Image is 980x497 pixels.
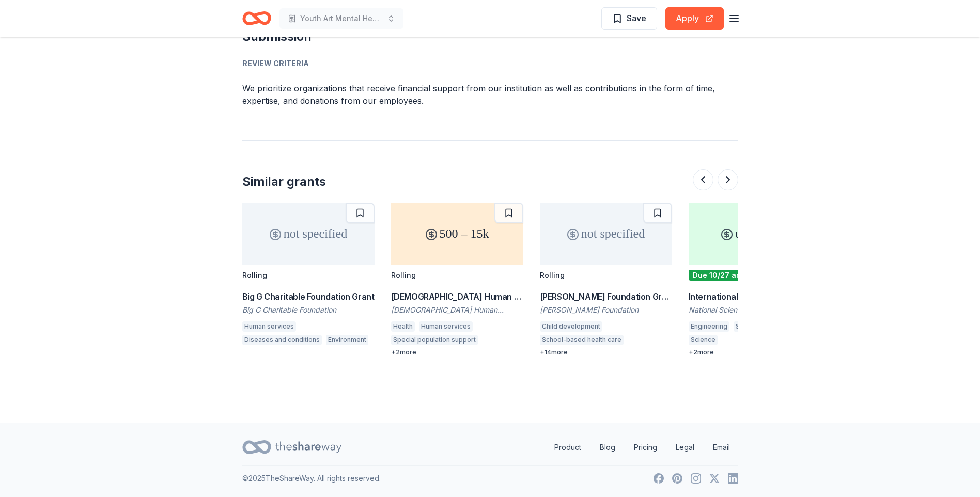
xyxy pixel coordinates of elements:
[326,335,368,345] div: Environment
[540,335,624,345] div: School-based health care
[242,57,738,70] div: Review Criteria
[546,437,738,458] nav: quick links
[540,203,672,265] div: not specified
[391,290,523,303] div: [DEMOGRAPHIC_DATA] Human Services Foundation Grant
[546,437,589,458] a: Product
[540,271,565,279] div: Rolling
[689,348,821,356] div: + 2 more
[242,321,296,332] div: Human services
[391,203,523,356] a: 500 – 15kRolling[DEMOGRAPHIC_DATA] Human Services Foundation Grant[DEMOGRAPHIC_DATA] Human Servic...
[626,437,665,458] a: Pricing
[665,7,724,30] button: Apply
[391,271,416,279] div: Rolling
[279,8,403,29] button: Youth Art Mental Health Sessions
[242,305,375,315] div: Big G Charitable Foundation
[540,305,672,315] div: [PERSON_NAME] Foundation
[391,348,523,356] div: + 2 more
[242,82,738,107] p: We prioritize organizations that receive financial support from our institution as well as contri...
[627,11,646,25] span: Save
[689,203,821,265] div: up to 750k
[242,203,375,348] a: not specifiedRollingBig G Charitable Foundation GrantBig G Charitable FoundationHuman servicesDis...
[592,437,624,458] a: Blog
[667,437,703,458] a: Legal
[601,7,657,30] button: Save
[391,321,415,332] div: Health
[734,321,788,332] div: STEM education
[242,271,267,279] div: Rolling
[628,335,666,345] div: Astronomy
[689,270,775,281] div: Due 10/27 and [DATE]
[242,472,381,485] p: © 2025 TheShareWay. All rights reserved.
[391,335,478,345] div: Special population support
[391,203,523,265] div: 500 – 15k
[242,6,271,30] a: Home
[689,203,821,356] a: up to 750kDue 10/27 and [DATE]International Research Experiences for Students (350910)National Sc...
[242,174,326,190] div: Similar grants
[705,437,738,458] a: Email
[540,321,602,332] div: Child development
[689,321,729,332] div: Engineering
[689,305,821,315] div: National Science Foundation (NSF)
[242,203,375,265] div: not specified
[391,305,523,315] div: [DEMOGRAPHIC_DATA] Human Services Foundation
[419,321,473,332] div: Human services
[540,290,672,303] div: [PERSON_NAME] Foundation Grant
[689,335,718,345] div: Science
[242,290,375,303] div: Big G Charitable Foundation Grant
[540,348,672,356] div: + 14 more
[689,290,821,303] div: International Research Experiences for Students (350910)
[540,203,672,356] a: not specifiedRolling[PERSON_NAME] Foundation Grant[PERSON_NAME] FoundationChild developmentSchool...
[300,12,383,25] span: Youth Art Mental Health Sessions
[242,335,322,345] div: Diseases and conditions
